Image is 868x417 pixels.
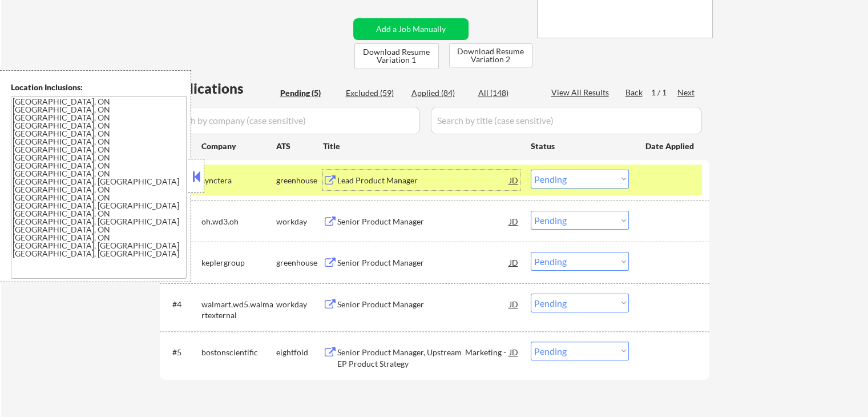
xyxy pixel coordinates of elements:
div: JD [508,170,520,190]
div: walmart.wd5.walmartexternal [201,299,276,321]
div: Date Applied [645,141,696,152]
div: synctera [201,175,276,186]
div: Applied (84) [411,87,469,99]
div: Company [201,141,276,152]
div: greenhouse [276,257,323,268]
button: Download Resume Variation 2 [449,43,532,67]
div: Senior Product Manager [337,257,510,268]
div: Pending (5) [280,87,337,99]
div: Location Inclusions: [11,82,187,93]
div: eightfold [276,347,323,358]
div: oh.wd3.oh [201,216,276,227]
button: Download Resume Variation 1 [354,43,439,69]
div: ATS [276,141,323,152]
div: Title [323,141,520,152]
div: JD [508,294,520,314]
input: Search by title (case sensitive) [431,107,702,134]
div: Lead Product Manager [337,175,510,186]
div: Applications [163,82,276,95]
div: bostonscientific [201,347,276,358]
div: Next [677,87,696,98]
div: Status [531,135,629,156]
div: Senior Product Manager [337,216,510,227]
div: Senior Product Manager [337,299,510,310]
input: Search by company (case sensitive) [163,107,420,134]
div: Senior Product Manager, Upstream Marketing - EP Product Strategy [337,347,510,369]
div: JD [508,342,520,362]
div: JD [508,252,520,272]
div: workday [276,216,323,227]
div: All (148) [478,87,535,99]
button: Add a Job Manually [353,18,469,40]
div: JD [508,211,520,231]
div: Back [625,87,644,98]
div: workday [276,299,323,310]
div: greenhouse [276,175,323,186]
div: #4 [172,299,192,310]
div: keplergroup [201,257,276,268]
div: View All Results [551,87,612,98]
div: #5 [172,347,192,358]
div: 1 / 1 [651,87,677,98]
div: Excluded (59) [346,87,403,99]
